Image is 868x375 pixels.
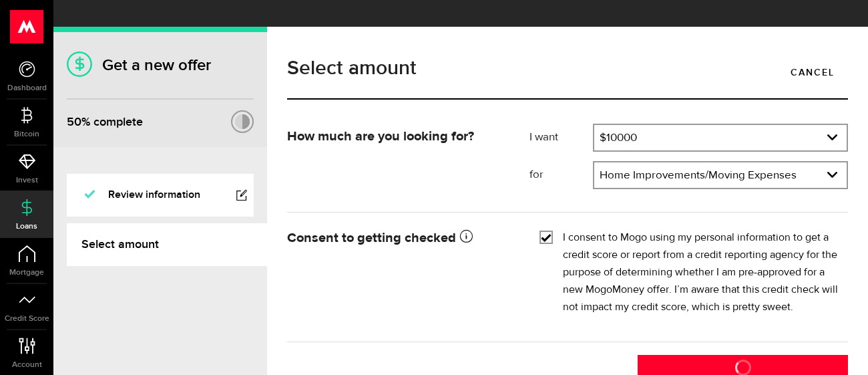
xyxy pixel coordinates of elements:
[287,58,848,78] h1: Select amount
[11,5,51,45] button: Open LiveChat chat widget
[594,125,847,150] a: expand select
[529,130,594,146] label: I want
[539,229,553,243] input: I consent to Mogo using my personal information to get a credit score or report from a credit rep...
[777,58,848,86] a: Cancel
[529,167,594,183] label: for
[67,55,254,75] h1: Get a new offer
[67,223,267,266] a: Select amount
[67,115,81,129] span: 50
[67,174,254,217] a: Review information
[563,229,838,316] label: I consent to Mogo using my personal information to get a credit score or report from a credit rep...
[287,231,473,245] strong: Consent to getting checked
[67,110,143,134] div: % complete
[594,162,847,188] a: expand select
[287,130,474,143] strong: How much are you looking for?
